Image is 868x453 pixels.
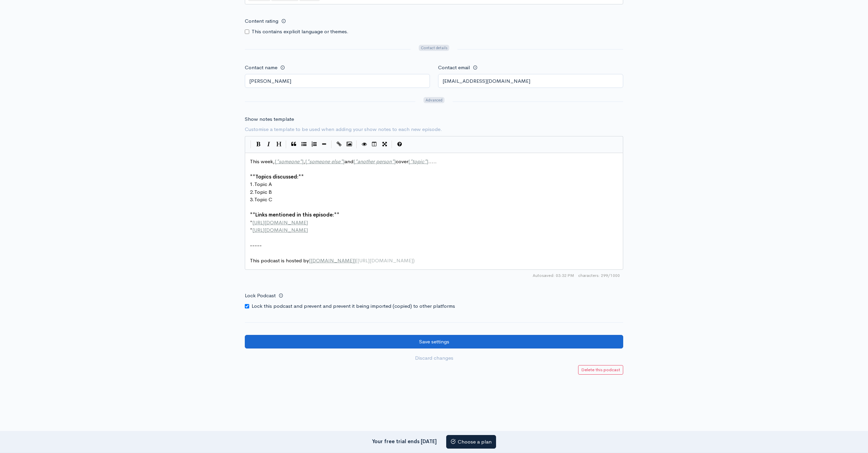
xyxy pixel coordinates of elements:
[438,64,470,72] label: Contact email
[253,139,263,150] button: Bold
[251,140,251,148] i: |
[356,257,357,264] span: (
[245,64,277,72] label: Contact name
[356,140,357,148] i: |
[309,139,319,150] button: Numbered List
[357,158,392,165] span: another person
[331,140,332,148] i: |
[309,257,311,264] span: [
[274,139,284,150] button: Heading
[578,365,623,375] a: Delete this podcast
[286,140,287,148] i: |
[343,158,344,165] span: ]
[394,158,396,165] span: ]
[379,139,390,150] button: Toggle Fullscreen
[344,139,354,150] button: Insert Image
[438,74,623,88] input: email@example.com
[245,115,294,123] label: Show notes template
[408,158,410,165] span: [
[299,139,309,150] button: Generic List
[354,257,356,264] span: ]
[372,438,437,444] strong: Your free trial ends [DATE]
[252,227,308,233] span: [URL][DOMAIN_NAME]
[309,158,340,165] span: someone else
[255,173,298,180] span: Topics discussed:
[311,257,354,264] span: [DOMAIN_NAME]
[254,196,272,203] span: Topic C
[353,158,355,165] span: [
[250,196,254,203] span: 3.
[245,351,623,365] a: Discard changes
[319,139,329,150] button: Insert Horizontal Line
[254,189,272,195] span: Topic B
[289,139,299,150] button: Quote
[245,335,623,349] input: Save settings
[446,435,496,449] a: Choose a plan
[302,158,303,165] span: ]
[250,189,254,195] span: 2.
[245,14,278,28] label: Content rating
[279,158,299,165] span: someone
[423,97,444,103] span: Advanced
[245,74,430,88] input: Turtle podcast productions
[252,302,455,310] label: Lock this podcast and prevent and prevent it being imported (copied) to other platforms
[250,181,254,187] span: 1.
[419,45,449,51] span: Contact details
[255,211,334,218] span: Links mentioned in this episode:
[250,257,415,264] span: This podcast is hosted by
[369,139,379,150] button: Toggle Side by Side
[305,158,307,165] span: [
[252,219,308,226] span: [URL][DOMAIN_NAME]
[252,28,349,36] label: This contains explicit language or themes.
[412,158,424,165] span: topic
[359,139,369,150] button: Toggle Preview
[254,181,272,187] span: Topic A
[250,158,437,165] span: This week, , and cover .....
[392,140,392,148] i: |
[357,257,413,264] span: [URL][DOMAIN_NAME]
[275,158,276,165] span: [
[533,272,574,279] span: Autosaved: 03:32 PM
[263,139,274,150] button: Italic
[394,139,405,150] button: Markdown Guide
[581,367,620,373] small: Delete this podcast
[578,272,620,279] span: 299/1000
[427,158,428,165] span: ]
[245,289,276,303] label: Lock Podcast
[250,242,262,248] span: -----
[245,126,623,133] span: Customise a template to be used when adding your show notes to each new episode.
[413,257,415,264] span: )
[334,139,344,150] button: Create Link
